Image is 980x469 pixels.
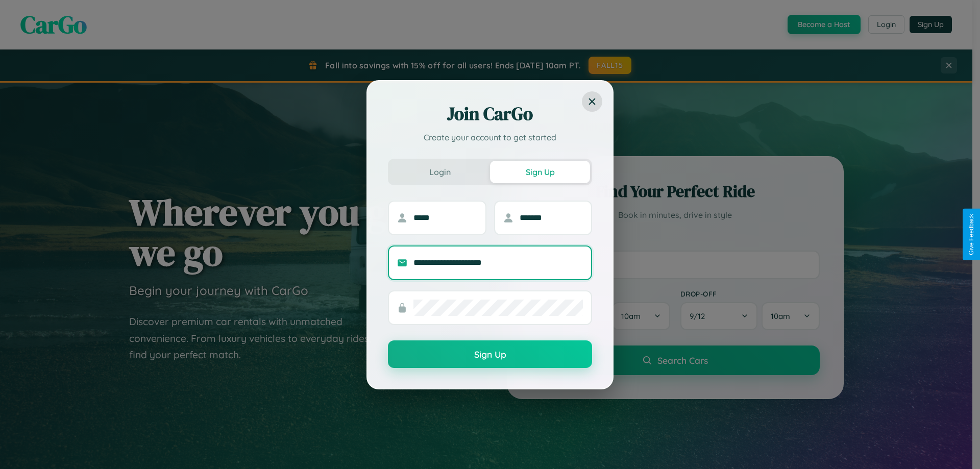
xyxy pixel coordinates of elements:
div: Give Feedback [968,214,975,255]
button: Sign Up [490,161,590,183]
button: Sign Up [388,340,592,368]
button: Login [390,161,490,183]
h2: Join CarGo [388,102,592,126]
p: Create your account to get started [388,131,592,143]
